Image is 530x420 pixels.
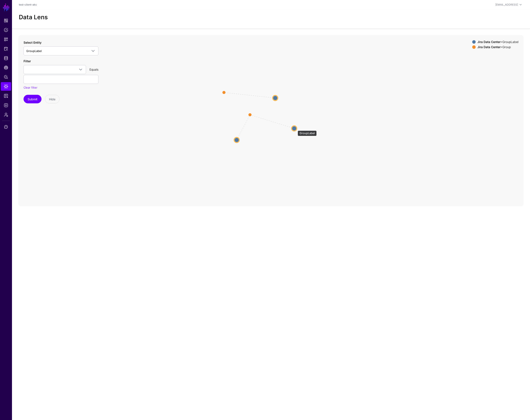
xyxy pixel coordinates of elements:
a: SGNL [3,3,10,12]
div: [EMAIL_ADDRESS] [495,3,518,7]
a: Policy Lens [1,73,11,81]
div: > GroupLabel [477,40,519,44]
span: CAEP Hub [4,65,8,70]
label: Filter [24,59,31,63]
span: Dashboard [4,18,8,23]
label: Select Entity [24,40,42,45]
button: Submit [24,95,42,103]
a: Protected Systems [1,45,11,53]
span: Identity Data Fabric [4,56,8,60]
a: Clear filter [24,86,37,89]
a: test-client-akc [19,3,37,6]
div: > Group [477,45,519,49]
a: Admin [1,110,11,119]
span: Policy Lens [4,75,8,79]
span: Logs [4,103,8,107]
strong: Jira Data Center [477,40,500,44]
a: Policies [1,26,11,34]
span: Policies [4,28,8,32]
span: Admin [4,113,8,117]
a: CAEP Hub [1,63,11,72]
span: Reports [4,94,8,98]
span: Protected Systems [4,47,8,51]
div: GroupLabel [298,131,317,136]
h2: Data Lens [19,14,48,21]
a: Identity Data Fabric [1,54,11,62]
span: Data Lens [4,84,8,89]
span: Support [4,125,8,129]
a: Logs [1,101,11,110]
strong: Jira Data Center [477,45,500,49]
a: Data Lens [1,82,11,91]
button: Hide [45,95,59,103]
a: Dashboard [1,16,11,25]
span: Snippets [4,37,8,42]
a: Snippets [1,35,11,44]
a: Reports [1,92,11,100]
span: GroupLabel [26,49,42,53]
div: Equals [88,67,100,72]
